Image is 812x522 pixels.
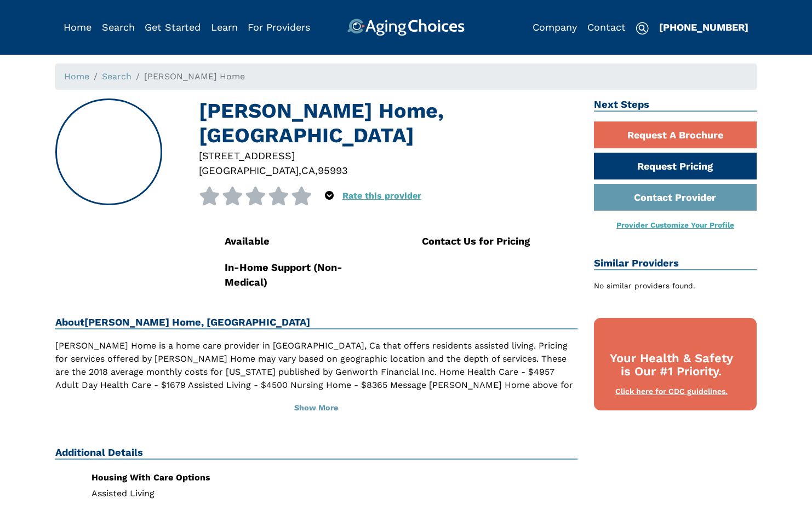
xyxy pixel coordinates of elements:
[55,316,577,329] h2: About [PERSON_NAME] Home, [GEOGRAPHIC_DATA]
[342,190,421,201] a: Rate this provider
[102,21,135,33] a: Search
[301,165,315,176] span: CA
[64,21,92,33] a: Home
[248,21,310,33] a: For Providers
[587,21,626,33] a: Contact
[299,165,301,176] span: ,
[315,165,318,176] span: ,
[102,19,135,36] div: Popover trigger
[594,280,757,292] div: No similar providers found.
[594,153,757,179] a: Request Pricing
[199,165,299,176] span: [GEOGRAPHIC_DATA]
[199,148,577,163] div: [STREET_ADDRESS]
[318,163,348,178] div: 95993
[594,98,757,112] h2: Next Steps
[594,121,757,148] a: Request A Brochure
[92,489,308,498] li: Assisted Living
[616,221,734,229] a: Provider Customize Your Profile
[533,21,577,33] a: Company
[55,446,577,460] h2: Additional Details
[64,71,89,82] a: Home
[636,22,649,35] img: search-icon.svg
[199,98,577,148] h1: [PERSON_NAME] Home, [GEOGRAPHIC_DATA]
[605,352,739,379] div: Your Health & Safety is Our #1 Priority.
[55,339,577,405] p: [PERSON_NAME] Home is a home care provider in [GEOGRAPHIC_DATA], Ca that offers residents assiste...
[347,19,465,36] img: AgingChoices
[605,386,739,397] div: Click here for CDC guidelines.
[225,260,380,290] div: In-Home Support (Non-Medical)
[594,184,757,211] a: Contact Provider
[92,473,308,482] div: Housing With Care Options
[594,257,757,270] h2: Similar Providers
[659,21,748,33] a: [PHONE_NUMBER]
[325,187,334,205] div: Popover trigger
[422,234,577,248] div: Contact Us for Pricing
[225,234,380,248] div: Available
[211,21,238,33] a: Learn
[55,63,757,90] nav: breadcrumb
[144,71,245,82] span: [PERSON_NAME] Home
[102,71,131,82] a: Search
[145,21,201,33] a: Get Started
[55,396,577,420] button: Show More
